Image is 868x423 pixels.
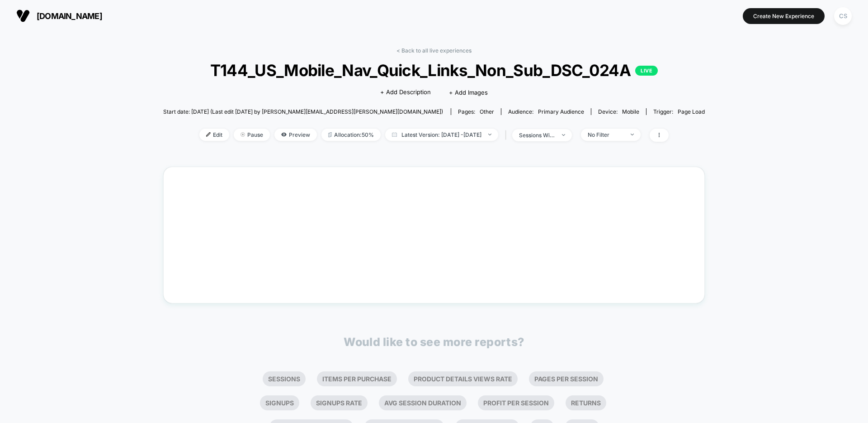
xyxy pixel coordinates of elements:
[478,395,554,410] li: Profit Per Session
[480,108,494,115] span: other
[588,131,624,138] div: No Filter
[385,129,498,141] span: Latest Version: [DATE] - [DATE]
[519,132,555,139] div: sessions with impression
[622,108,639,115] span: mobile
[508,108,584,115] div: Audience:
[538,108,584,115] span: Primary Audience
[408,371,518,386] li: Product Details Views Rate
[458,108,494,115] div: Pages:
[379,395,467,410] li: Avg Session Duration
[396,47,472,54] a: < Back to all live experiences
[653,108,705,115] div: Trigger:
[14,9,105,23] button: [DOMAIN_NAME]
[328,132,332,137] img: rebalance
[635,66,658,76] p: LIVE
[631,134,634,135] img: end
[263,371,306,386] li: Sessions
[311,395,368,410] li: Signups Rate
[260,395,299,410] li: Signups
[529,371,604,386] li: Pages Per Session
[199,129,229,141] span: Edit
[344,335,524,349] p: Would like to see more reports?
[449,89,488,96] span: + Add Images
[163,108,443,115] span: Start date: [DATE] (Last edit [DATE] by [PERSON_NAME][EMAIL_ADDRESS][PERSON_NAME][DOMAIN_NAME])
[16,9,30,23] img: Visually logo
[591,108,646,115] span: Device:
[234,129,270,141] span: Pause
[380,88,431,97] span: + Add Description
[743,8,825,24] button: Create New Experience
[274,129,317,141] span: Preview
[566,395,606,410] li: Returns
[392,132,397,137] img: calendar
[503,129,512,142] span: |
[190,61,678,80] span: T144_US_Mobile_Nav_Quick_Links_Non_Sub_DSC_024A
[317,371,397,386] li: Items Per Purchase
[37,11,102,21] span: [DOMAIN_NAME]
[562,134,565,136] img: end
[241,132,245,137] img: end
[488,134,491,135] img: end
[206,132,211,137] img: edit
[678,108,705,115] span: Page Load
[321,129,381,141] span: Allocation: 50%
[834,7,852,25] div: CS
[831,7,854,25] button: CS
